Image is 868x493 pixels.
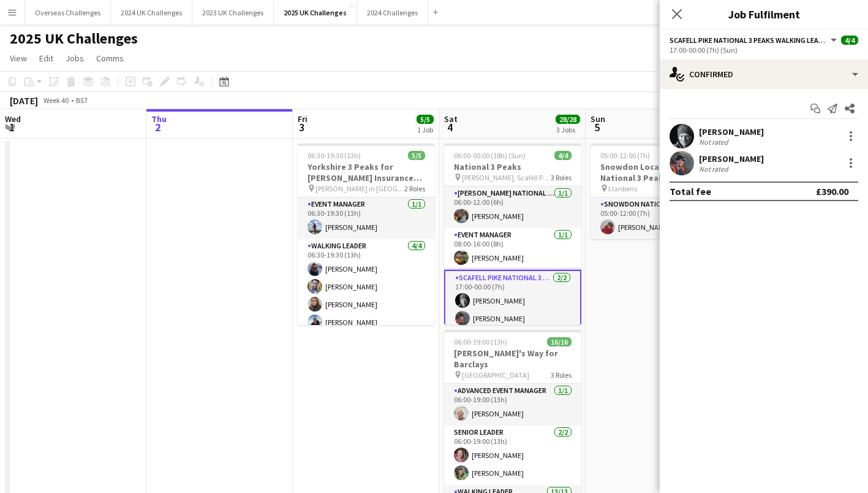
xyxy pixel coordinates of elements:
[40,96,71,105] span: Week 40
[10,29,138,48] h1: 2025 UK Challenges
[25,1,111,25] button: Overseas Challenges
[39,53,53,64] span: Edit
[417,125,433,134] div: 1 Job
[670,36,829,45] span: Scafell Pike National 3 Peaks Walking Leader
[357,1,428,25] button: 2024 Challenges
[274,1,357,25] button: 2025 UK Challenges
[3,120,21,134] span: 1
[551,370,572,380] span: 3 Roles
[315,184,404,193] span: [PERSON_NAME] in [GEOGRAPHIC_DATA]
[10,53,27,64] span: View
[61,50,89,66] a: Jobs
[608,184,637,193] span: Llanberis
[699,137,731,147] div: Not rated
[296,120,308,134] span: 3
[591,197,728,239] app-card-role: Snowdon National 3 Peaks Walking Leader1/105:00-12:00 (7h)[PERSON_NAME]
[298,113,308,124] span: Fri
[670,45,858,55] div: 17:00-00:00 (7h) (Sun)
[5,50,32,66] a: View
[554,151,572,160] span: 4/4
[699,153,764,164] div: [PERSON_NAME]
[556,115,580,124] span: 28/28
[454,151,526,160] span: 06:00-00:00 (18h) (Sun)
[547,337,572,346] span: 16/16
[298,161,435,183] h3: Yorkshire 3 Peaks for [PERSON_NAME] Insurance Group
[444,143,581,325] app-job-card: 06:00-00:00 (18h) (Sun)4/4National 3 Peaks [PERSON_NAME], Scafell Pike and Snowdon3 Roles[PERSON_...
[417,115,434,124] span: 5/5
[404,184,425,193] span: 2 Roles
[444,384,581,426] app-card-role: Advanced Event Manager1/106:00-19:00 (13h)[PERSON_NAME]
[444,348,581,370] h3: [PERSON_NAME]'s Way for Barclays
[589,120,605,134] span: 5
[96,53,124,64] span: Comms
[192,1,274,25] button: 2023 UK Challenges
[442,120,458,134] span: 4
[91,50,129,66] a: Comms
[556,125,579,134] div: 3 Jobs
[444,426,581,485] app-card-role: Senior Leader2/206:00-19:00 (13h)[PERSON_NAME][PERSON_NAME]
[816,185,848,197] div: £390.00
[76,96,88,105] div: BST
[111,1,192,25] button: 2024 UK Challenges
[34,50,58,66] a: Edit
[5,113,21,124] span: Wed
[660,59,868,89] div: Confirmed
[600,151,650,160] span: 05:00-12:00 (7h)
[298,239,435,334] app-card-role: Walking Leader4/406:30-19:30 (13h)[PERSON_NAME][PERSON_NAME][PERSON_NAME][PERSON_NAME]
[699,126,764,137] div: [PERSON_NAME]
[444,113,458,124] span: Sat
[151,113,167,124] span: Thu
[591,161,728,183] h3: Snowdon Local leaders - National 3 Peaks
[841,36,858,45] span: 4/4
[660,6,868,22] h3: Job Fulfilment
[149,120,167,134] span: 2
[444,228,581,270] app-card-role: Event Manager1/108:00-16:00 (8h)[PERSON_NAME]
[298,143,435,325] app-job-card: 06:30-19:30 (13h)5/5Yorkshire 3 Peaks for [PERSON_NAME] Insurance Group [PERSON_NAME] in [GEOGRAP...
[699,164,731,174] div: Not rated
[10,94,38,107] div: [DATE]
[462,173,551,182] span: [PERSON_NAME], Scafell Pike and Snowdon
[670,36,839,45] button: Scafell Pike National 3 Peaks Walking Leader
[591,143,728,239] app-job-card: 05:00-12:00 (7h)1/1Snowdon Local leaders - National 3 Peaks Llanberis1 RoleSnowdon National 3 Pea...
[454,337,507,346] span: 06:00-19:00 (13h)
[444,161,581,172] h3: National 3 Peaks
[298,197,435,239] app-card-role: Event Manager1/106:30-19:30 (13h)[PERSON_NAME]
[66,53,84,64] span: Jobs
[670,185,711,197] div: Total fee
[551,173,572,182] span: 3 Roles
[408,151,425,160] span: 5/5
[444,270,581,332] app-card-role: Scafell Pike National 3 Peaks Walking Leader2/217:00-00:00 (7h)[PERSON_NAME][PERSON_NAME]
[591,113,605,124] span: Sun
[444,186,581,228] app-card-role: [PERSON_NAME] National 3 Peaks Walking Leader1/106:00-12:00 (6h)[PERSON_NAME]
[308,151,361,160] span: 06:30-19:30 (13h)
[462,370,529,380] span: [GEOGRAPHIC_DATA]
